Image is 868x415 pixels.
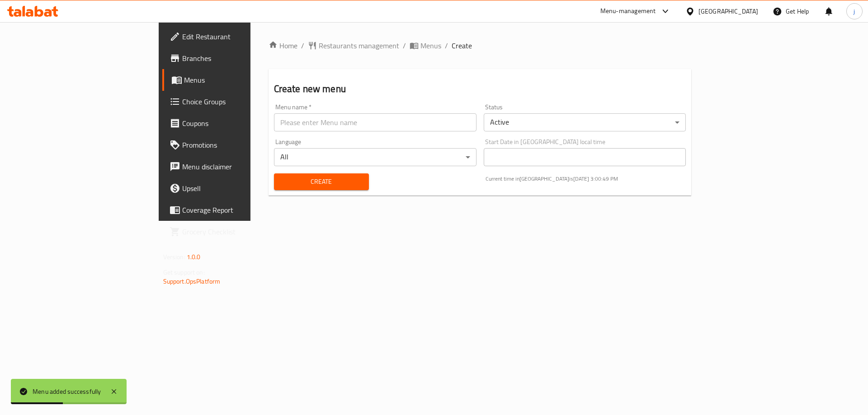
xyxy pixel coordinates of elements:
[163,251,185,263] span: Version:
[486,175,686,183] p: Current time in [GEOGRAPHIC_DATA] is [DATE] 3:00:49 PM
[162,221,304,242] a: Grocery Checklist
[182,161,297,172] span: Menu disclaimer
[600,6,656,17] div: Menu-management
[319,40,399,51] span: Restaurants management
[182,31,297,42] span: Edit Restaurant
[184,75,297,85] span: Menus
[163,275,221,287] a: Support.OpsPlatform
[162,26,304,47] a: Edit Restaurant
[182,53,297,64] span: Branches
[162,156,304,177] a: Menu disclaimer
[162,199,304,221] a: Coverage Report
[162,177,304,199] a: Upsell
[274,173,369,190] button: Create
[162,69,304,91] a: Menus
[33,387,101,396] div: Menu added successfully
[452,40,472,51] span: Create
[484,113,686,131] div: Active
[445,40,448,51] li: /
[698,6,758,16] div: [GEOGRAPHIC_DATA]
[403,40,406,51] li: /
[182,140,297,150] span: Promotions
[274,113,476,131] input: Please enter Menu name
[274,148,476,166] div: All
[162,91,304,112] a: Choice Groups
[182,226,297,237] span: Grocery Checklist
[182,96,297,107] span: Choice Groups
[420,40,441,51] span: Menus
[854,6,855,16] span: j
[410,40,441,51] a: Menus
[162,47,304,69] a: Branches
[163,266,205,278] span: Get support on:
[162,134,304,156] a: Promotions
[269,40,692,51] nav: breadcrumb
[187,251,201,263] span: 1.0.0
[182,183,297,194] span: Upsell
[182,205,297,215] span: Coverage Report
[308,40,399,51] a: Restaurants management
[162,112,304,134] a: Coupons
[182,118,297,129] span: Coupons
[281,176,362,187] span: Create
[274,82,686,96] h2: Create new menu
